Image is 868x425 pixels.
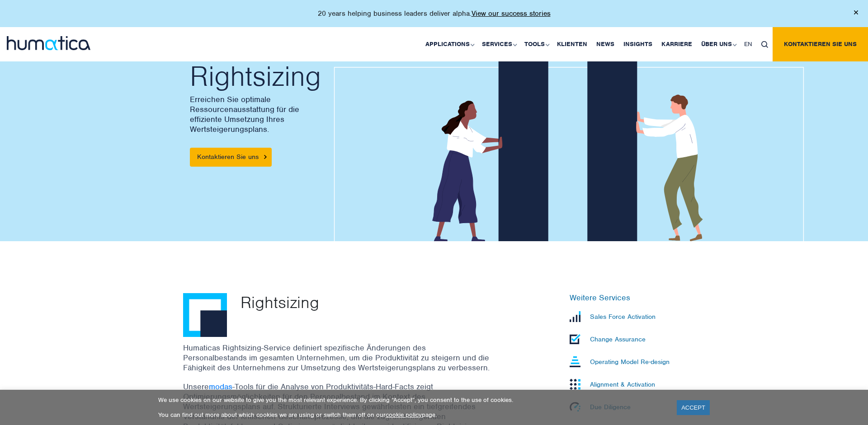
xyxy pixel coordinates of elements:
[472,9,551,18] a: View our success stories
[657,27,697,61] a: Karriere
[264,155,267,159] img: arrowicon
[241,293,513,311] p: Rightsizing
[183,343,491,373] p: Humaticas Rightsizing-Service definiert spezifische Änderungen des Personalbestands im gesamten U...
[183,293,227,337] img: Rightsizing
[697,27,740,61] a: Über uns
[570,311,580,322] img: Sales Force Activation
[421,27,477,61] a: Applications
[590,313,656,321] p: Sales Force Activation
[190,94,425,134] p: Erreichen Sie optimale Ressourcenausstattung für die effiziente Umsetzung Ihres Wertsteigerungspl...
[570,378,580,390] img: Alignment & Activation
[477,27,520,61] a: Services
[334,16,804,245] img: about_banner1
[386,411,422,419] a: cookie policy
[570,356,580,367] img: Operating Model Re-design
[592,27,619,61] a: News
[590,380,655,388] p: Alignment & Activation
[209,382,232,392] a: modas
[520,27,552,61] a: Tools
[619,27,657,61] a: Insights
[318,9,551,18] p: 20 years helping business leaders deliver alpha.
[570,334,580,344] img: Change Assurance
[158,396,665,404] p: We use cookies on our website to give you the most relevant experience. By clicking “Accept”, you...
[190,63,425,90] h2: Rightsizing
[744,40,752,48] span: EN
[761,41,768,48] img: search_icon
[677,400,710,415] a: ACCEPT
[590,358,670,366] p: Operating Model Re-design
[590,335,646,343] p: Change Assurance
[740,27,757,61] a: EN
[7,36,90,50] img: logo
[570,293,685,303] h6: Weitere Services
[773,27,868,61] a: Kontaktieren Sie uns
[552,27,592,61] a: Klienten
[158,411,665,419] p: You can find out more about which cookies we are using or switch them off on our page.
[190,148,272,167] a: Kontaktieren Sie uns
